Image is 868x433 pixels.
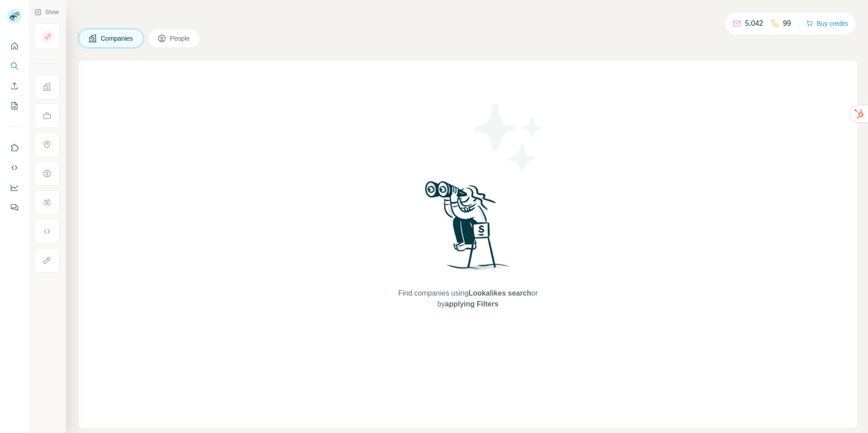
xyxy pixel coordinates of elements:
[7,160,22,176] button: Use Surfe API
[28,5,65,19] button: Show
[7,199,22,216] button: Feedback
[170,34,191,43] span: People
[101,34,134,43] span: Companies
[7,58,22,74] button: Search
[7,78,22,94] button: Enrich CSV
[7,98,22,114] button: My lists
[468,97,549,178] img: Surfe Illustration - Stars
[783,18,791,29] p: 99
[421,179,515,279] img: Surfe Illustration - Woman searching with binoculars
[468,289,531,297] span: Lookalikes search
[7,140,22,156] button: Use Surfe on LinkedIn
[806,17,848,30] button: Buy credits
[7,179,22,196] button: Dashboard
[7,38,22,54] button: Quick start
[745,18,763,29] p: 5,042
[396,288,540,310] span: Find companies using or by
[445,300,498,308] span: applying Filters
[79,11,857,24] h4: Search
